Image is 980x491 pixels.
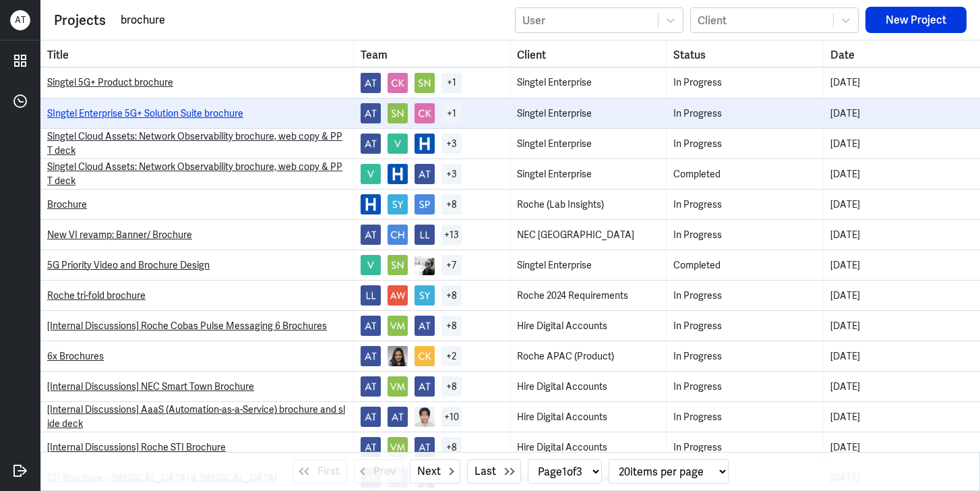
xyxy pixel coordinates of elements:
img: avatar.jpg [361,134,381,154]
div: [DATE] [830,107,973,121]
img: TriciaGuevara_IDPhoto2022_2.jpg [415,407,435,427]
img: avatar.jpg [415,73,435,93]
div: In Progress [673,440,816,455]
td: Date [824,311,980,341]
img: avatar.jpg [415,316,435,336]
img: avatar.jpg [388,407,408,427]
td: Client [510,311,667,341]
td: Status [667,250,823,280]
td: Team [354,250,510,280]
div: + 1 [441,103,462,123]
img: avatar.jpg [361,316,381,336]
div: In Progress [673,410,816,424]
span: Prev [373,463,396,480]
td: Client [510,341,667,371]
button: Next [410,459,460,484]
img: avatar.jpg [415,103,435,123]
td: Date [824,250,980,280]
td: Status [667,159,823,189]
img: avatar.jpg [388,73,408,93]
div: [DATE] [830,167,973,181]
img: avatar.jpg [388,103,408,123]
div: + 13 [441,225,462,245]
th: Toggle SortBy [510,40,667,67]
img: avatar.jpg [415,376,435,397]
div: [DATE] [830,258,973,272]
a: 5G Priority Video and Brochure Design [47,259,210,271]
a: Singtel Cloud Assets: Network Observability brochure, web copy & PPT deck [47,130,342,156]
div: Projects [54,10,106,30]
td: Team [354,190,510,219]
div: [DATE] [830,76,973,90]
button: New Project [865,7,967,33]
span: Last [474,463,496,480]
td: Date [824,341,980,371]
a: Brochure [47,198,87,210]
span: Next [417,463,441,480]
div: In Progress [673,76,816,90]
td: Team [354,67,510,98]
div: [DATE] [830,410,973,424]
div: + 8 [441,376,462,397]
a: [Internal Discussions] AaaS (Automation-as-a-Service) brochure and slide deck [47,403,345,430]
td: Client [510,402,667,432]
div: Client [698,13,727,27]
td: Title [40,432,354,462]
div: Hire Digital Accounts [517,410,659,424]
a: New VI revamp: Banner/ Brochure [47,229,192,241]
div: + 8 [441,437,462,457]
div: NEC [GEOGRAPHIC_DATA] [517,228,659,242]
a: [Internal Discussions] Roche STI Brochure [47,441,226,453]
div: In Progress [673,198,816,212]
img: avatar.jpg [415,285,435,306]
div: In Progress [673,137,816,151]
div: In Progress [673,380,816,394]
td: Title [40,98,354,128]
div: Completed [673,258,816,272]
div: + 2 [441,346,462,366]
div: [DATE] [830,440,973,455]
img: avatar.jpg [361,376,381,397]
img: avatar.jpg [388,134,408,154]
td: Team [354,402,510,432]
td: Team [354,220,510,250]
img: avatar.jpg [388,376,408,397]
td: Team [354,281,510,310]
a: Roche tri-fold brochure [47,289,146,301]
a: 6x Brochures [47,350,104,362]
td: Title [40,372,354,401]
span: First [317,463,340,480]
div: + 8 [441,285,462,306]
div: + 10 [441,407,462,427]
div: Singtel Enterprise [517,167,659,181]
img: avatar.jpg [415,437,435,457]
button: Prev [354,459,403,484]
th: Toggle SortBy [354,40,510,67]
img: avatar.jpg [388,225,408,245]
td: Title [40,159,354,189]
td: Client [510,372,667,401]
div: + 7 [441,255,462,275]
td: Team [354,98,510,128]
button: First [293,459,347,484]
td: Date [824,402,980,432]
img: dr-lakshmi-vaswani.jpg [388,346,408,366]
td: Team [354,372,510,401]
td: Status [667,281,823,310]
th: Toggle SortBy [40,40,354,67]
div: Singtel Enterprise [517,137,659,151]
div: [DATE] [830,380,973,394]
img: avatar.jpg [361,407,381,427]
img: avatar.jpg [388,194,408,214]
td: Title [40,311,354,341]
div: [DATE] [830,198,973,212]
div: In Progress [673,228,816,242]
input: Search [119,10,508,30]
img: avatar.jpg [388,316,408,336]
img: avatar.jpg [415,194,435,214]
td: Status [667,190,823,219]
td: Status [667,372,823,401]
img: avatar.jpg [388,285,408,306]
td: Date [824,159,980,189]
td: Client [510,250,667,280]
